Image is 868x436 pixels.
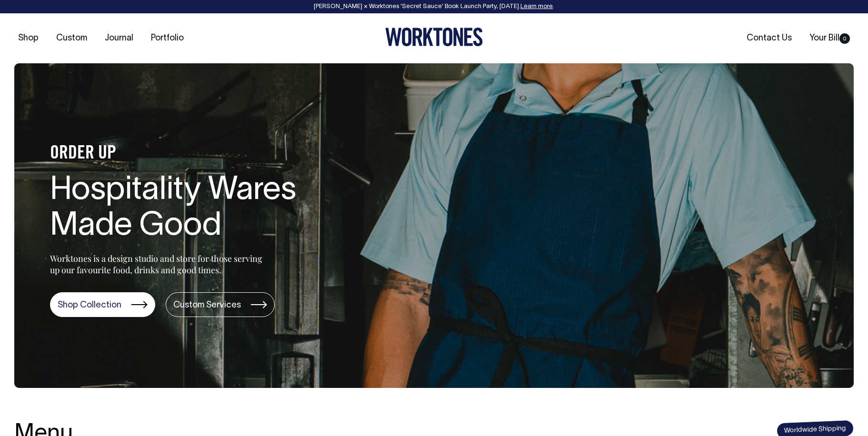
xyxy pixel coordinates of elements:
[14,30,42,46] a: Shop
[50,253,267,276] p: Worktones is a design studio and store for those serving up our favourite food, drinks and good t...
[743,30,796,46] a: Contact Us
[50,292,155,317] a: Shop Collection
[147,30,188,46] a: Portfolio
[839,33,850,44] span: 0
[50,144,355,164] h4: ORDER UP
[50,173,355,245] h1: Hospitality Wares Made Good
[52,30,91,46] a: Custom
[101,30,137,46] a: Journal
[166,292,275,317] a: Custom Services
[520,4,553,10] a: Learn more
[806,30,854,46] a: Your Bill0
[10,3,858,10] div: [PERSON_NAME] × Worktones ‘Secret Sauce’ Book Launch Party, [DATE]. .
